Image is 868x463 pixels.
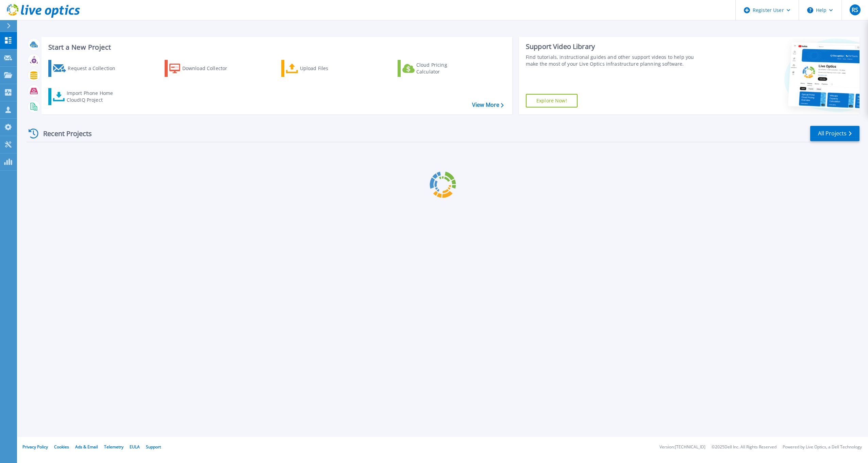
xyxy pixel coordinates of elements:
[300,62,354,75] div: Upload Files
[54,444,69,450] a: Cookies
[526,42,702,51] div: Support Video Library
[68,62,122,75] div: Request a Collection
[146,444,161,450] a: Support
[26,125,101,142] div: Recent Projects
[398,60,473,77] a: Cloud Pricing Calculator
[472,102,504,108] a: View More
[104,444,123,450] a: Telemetry
[852,7,858,13] span: RS
[281,60,357,77] a: Upload Files
[526,54,702,67] div: Find tutorials, instructional guides and other support videos to help you make the most of your L...
[48,44,503,51] h3: Start a New Project
[75,444,98,450] a: Ads & Email
[660,445,705,449] li: Version: [TECHNICAL_ID]
[165,60,240,77] a: Download Collector
[810,126,859,141] a: All Projects
[67,90,120,103] div: Import Phone Home CloudIQ Project
[130,444,140,450] a: EULA
[783,445,862,449] li: Powered by Live Optics, a Dell Technology
[712,445,777,449] li: © 2025 Dell Inc. All Rights Reserved
[22,444,48,450] a: Privacy Policy
[48,60,124,77] a: Request a Collection
[526,94,578,108] a: Explore Now!
[416,62,471,75] div: Cloud Pricing Calculator
[182,62,237,75] div: Download Collector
